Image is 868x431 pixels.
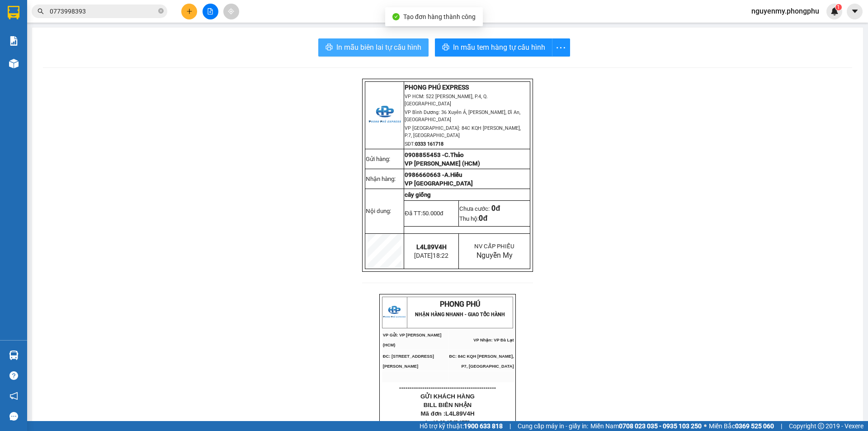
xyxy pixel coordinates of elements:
span: aim [228,8,234,14]
span: check-circle [392,13,400,20]
span: In : [426,420,470,425]
span: [DATE] [414,252,448,259]
span: 0908855453 - [405,152,464,158]
span: In mẫu tem hàng tự cấu hình [453,42,545,53]
span: VP HCM: 522 [PERSON_NAME], P.4, Q.[GEOGRAPHIC_DATA] [39,15,122,27]
span: | [781,421,782,431]
span: search [38,8,44,14]
span: close-circle [158,8,164,14]
button: aim [223,4,239,19]
button: caret-down [847,4,863,19]
span: VP [PERSON_NAME] (HCM) [405,160,480,167]
span: SĐT: [39,66,78,72]
span: ĐC: [STREET_ADDRESS][PERSON_NAME] [383,354,434,369]
span: C.Thảo [444,152,464,158]
strong: 0369 525 060 [735,422,774,430]
img: logo [383,301,406,324]
span: nguyenmy.phongphu [744,5,826,17]
span: VP Nhận: VP Đà Lạt [473,338,514,342]
span: notification [9,392,18,400]
span: VP HCM: 522 [PERSON_NAME], P.4, Q.[GEOGRAPHIC_DATA] [405,94,488,107]
img: solution-icon [9,36,19,46]
span: ⚪️ [704,424,707,428]
span: VP Gửi: VP [PERSON_NAME] (HCM) [383,333,442,347]
span: A.Hiếu [444,171,462,178]
button: printerIn mẫu biên lai tự cấu hình [318,38,429,57]
span: Đã TT: [405,210,443,217]
span: VP [GEOGRAPHIC_DATA]: 84C KQH [PERSON_NAME], P.7, [GEOGRAPHIC_DATA] [405,125,521,138]
span: 50.000đ [422,210,443,217]
span: Nội dung: [366,208,391,214]
span: more [552,42,570,53]
span: L4L89V4H [445,410,474,417]
span: Miền Bắc [709,421,774,431]
button: plus [181,4,197,19]
span: plus [186,8,193,14]
span: VP [GEOGRAPHIC_DATA]: 84C KQH [PERSON_NAME], P.7, [GEOGRAPHIC_DATA] [39,47,116,65]
span: 0986660663 - [405,171,444,178]
span: 0đ [479,214,487,223]
input: Tìm tên, số ĐT hoặc mã đơn [50,6,156,16]
strong: NHẬN HÀNG NHANH - GIAO TỐC HÀNH [415,312,505,317]
span: caret-down [851,7,859,15]
span: 1 [837,4,840,10]
span: Nhận hàng: [366,175,396,182]
img: warehouse-icon [9,59,19,68]
span: In mẫu biên lai tự cấu hình [336,42,421,53]
strong: 1900 633 818 [464,422,503,430]
span: BILL BIÊN NHẬN [424,402,472,408]
span: VP Bình Dương: 36 Xuyên Á, [PERSON_NAME], Dĩ An, [GEOGRAPHIC_DATA] [405,109,520,123]
span: file-add [207,8,213,14]
img: logo [5,22,37,55]
span: ĐC: 84C KQH [PERSON_NAME], P7, [GEOGRAPHIC_DATA] [449,354,514,369]
span: close-circle [158,7,164,16]
strong: 0708 023 035 - 0935 103 250 [619,422,702,430]
button: more [552,38,570,57]
span: cây giống [405,191,431,198]
span: message [9,412,18,421]
span: Cung cấp máy in - giấy in: [518,421,588,431]
span: printer [325,43,333,52]
button: printerIn mẫu tem hàng tự cấu hình [435,38,552,57]
span: question-circle [9,371,18,380]
span: 18:22:17 [DATE] [433,420,470,425]
span: copyright [818,423,824,429]
strong: PHONG PHÚ EXPRESS [405,84,469,91]
span: Gửi hàng: [366,156,390,162]
span: L4L89V4H [416,243,447,251]
span: Tạo đơn hàng thành công [403,13,476,20]
span: GỬI KHÁCH HÀNG [420,393,475,400]
span: Hỗ trợ kỹ thuật: [420,421,503,431]
span: printer [442,43,449,52]
span: 0đ [491,204,500,213]
img: warehouse-icon [9,350,19,360]
img: icon-new-feature [830,7,839,15]
strong: PHONG PHÚ EXPRESS [39,5,112,14]
strong: 0333 161718 [415,141,443,147]
span: Nguyễn My [476,251,513,260]
span: VP Bình Dương: 36 Xuyên Á, [PERSON_NAME], Dĩ An, [GEOGRAPHIC_DATA] [39,28,101,46]
img: logo [368,99,401,132]
span: 18:22 [433,252,448,259]
span: SĐT: [405,141,443,147]
sup: 1 [835,4,842,10]
span: Miền Nam [590,421,702,431]
span: VP [GEOGRAPHIC_DATA] [405,180,473,187]
span: PHONG PHÚ [440,300,480,308]
strong: 0333 161718 [49,66,78,72]
span: | [509,421,511,431]
img: logo-vxr [8,6,19,19]
span: ---------------------------------------------- [399,384,496,391]
button: file-add [203,4,218,19]
span: Chưa cước: [459,205,500,212]
span: Thu hộ: [459,215,487,222]
span: Mã đơn : [420,410,474,417]
span: NV CẤP PHIẾU [474,243,514,250]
